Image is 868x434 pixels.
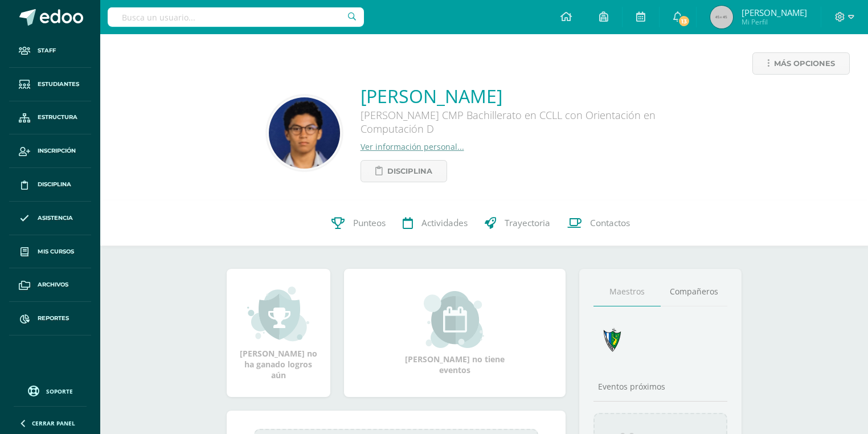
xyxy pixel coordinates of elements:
[752,52,850,75] a: Más opciones
[269,97,340,169] img: c179cb585356dab12e65aaa7bacb4e85.png
[9,235,91,269] a: Mis cursos
[32,419,75,427] span: Cerrar panel
[361,108,702,141] div: [PERSON_NAME] CMP Bachillerato en CCLL con Orientación en Computación D
[38,247,74,256] span: Mis cursos
[9,268,91,302] a: Archivos
[661,277,728,306] a: Compañeros
[38,113,77,122] span: Estructura
[9,202,91,235] a: Asistencia
[38,214,73,223] span: Asistencia
[46,387,73,395] span: Soporte
[361,141,464,152] a: Ver información personal...
[559,200,638,246] a: Contactos
[38,280,68,289] span: Archivos
[9,68,91,101] a: Estudiantes
[476,200,559,246] a: Trayectoria
[421,217,468,229] span: Actividades
[353,217,386,229] span: Punteos
[593,381,728,392] div: Eventos próximos
[247,285,309,342] img: achievement_small.png
[14,383,87,398] a: Soporte
[597,325,628,356] img: 7cab5f6743d087d6deff47ee2e57ce0d.png
[361,84,702,108] a: [PERSON_NAME]
[505,217,550,229] span: Trayectoria
[38,80,79,89] span: Estudiantes
[394,200,476,246] a: Actividades
[590,217,630,229] span: Contactos
[710,6,733,28] img: 45x45
[9,134,91,168] a: Inscripción
[678,15,690,27] span: 13
[9,168,91,202] a: Disciplina
[238,285,319,380] div: [PERSON_NAME] no ha ganado logros aún
[38,146,76,155] span: Inscripción
[38,314,69,323] span: Reportes
[742,7,807,18] span: [PERSON_NAME]
[424,291,486,348] img: event_small.png
[387,161,432,182] span: Disciplina
[742,17,807,27] span: Mi Perfil
[108,7,364,27] input: Busca un usuario...
[398,291,511,375] div: [PERSON_NAME] no tiene eventos
[38,46,56,55] span: Staff
[774,53,835,74] span: Más opciones
[593,277,661,306] a: Maestros
[38,180,71,189] span: Disciplina
[323,200,394,246] a: Punteos
[9,34,91,68] a: Staff
[9,302,91,335] a: Reportes
[9,101,91,135] a: Estructura
[361,160,447,182] a: Disciplina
